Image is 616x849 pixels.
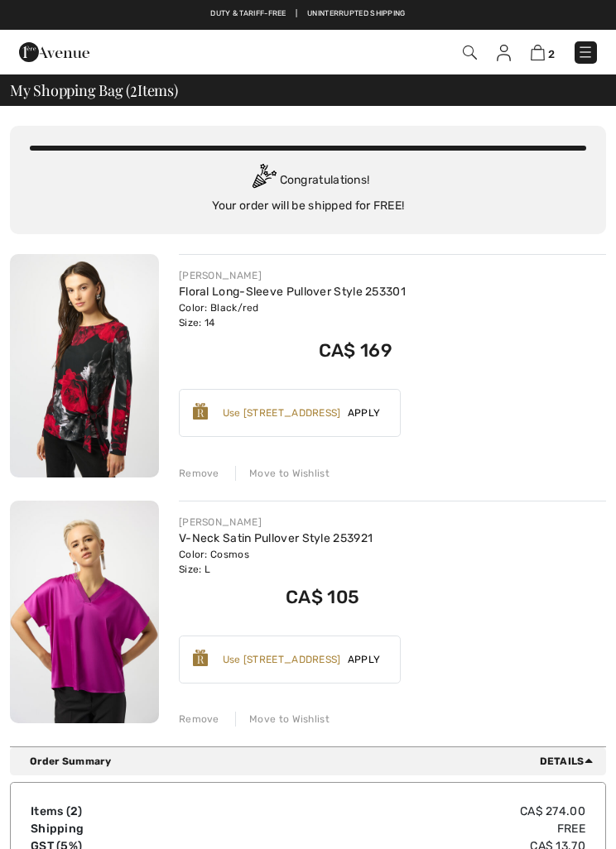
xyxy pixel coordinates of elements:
[247,164,280,197] img: Congratulation2.svg
[463,46,477,60] img: Search
[235,712,330,727] div: Move to Wishlist
[31,803,230,820] td: Items ( )
[230,803,585,820] td: CA$ 274.00
[341,652,387,667] span: Apply
[531,45,545,60] img: Shopping Bag
[531,44,555,61] a: 2
[179,712,219,727] div: Remove
[193,403,208,420] img: Reward-Logo.svg
[179,268,406,283] div: [PERSON_NAME]
[179,547,373,577] div: Color: Cosmos Size: L
[341,405,387,420] span: Apply
[10,501,159,724] img: V-Neck Satin Pullover Style 253921
[30,164,586,214] div: Congratulations! Your order will be shipped for FREE!
[130,79,137,98] span: 2
[30,754,599,769] div: Order Summary
[19,45,89,59] a: 1ère Avenue
[548,48,555,60] span: 2
[223,652,341,667] div: Use [STREET_ADDRESS]
[31,820,230,837] td: Shipping
[179,300,406,330] div: Color: Black/red Size: 14
[179,285,406,299] a: Floral Long-Sleeve Pullover Style 253301
[497,45,511,61] img: My Info
[70,804,78,818] span: 2
[179,515,373,530] div: [PERSON_NAME]
[286,586,359,608] span: CA$ 105
[540,754,599,769] span: Details
[230,820,585,837] td: Free
[223,405,341,420] div: Use [STREET_ADDRESS]
[19,36,89,69] img: 1ère Avenue
[179,531,373,545] a: V-Neck Satin Pullover Style 253921
[319,339,392,362] span: CA$ 169
[235,466,330,481] div: Move to Wishlist
[10,83,178,98] span: My Shopping Bag ( Items)
[193,650,208,666] img: Reward-Logo.svg
[179,466,219,481] div: Remove
[10,254,159,477] img: Floral Long-Sleeve Pullover Style 253301
[577,44,594,60] img: Menu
